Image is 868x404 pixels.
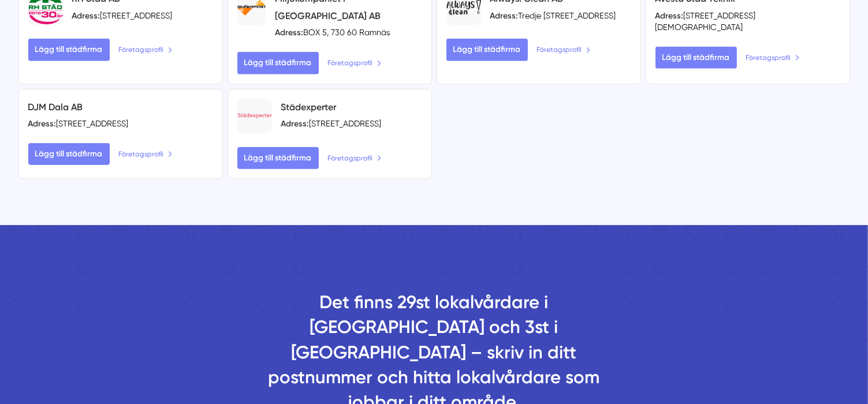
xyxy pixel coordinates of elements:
[72,10,100,21] strong: Adress:
[237,147,319,169] : Lägg till städfirma
[28,102,83,113] a: DJM Dala AB
[237,52,319,74] : Lägg till städfirma
[490,10,519,21] strong: Adress:
[281,118,310,129] strong: Adress:
[28,118,57,129] strong: Adress:
[328,152,382,164] a: Företagsprofil
[446,39,528,61] : Lägg till städfirma
[275,27,303,38] strong: Adress:
[119,148,173,160] a: Företagsprofil
[72,10,173,21] div: [STREET_ADDRESS]
[275,27,390,38] div: BOX 5, 730 60 Ramnäs
[655,10,684,21] strong: Adress:
[537,43,591,56] a: Företagsprofil
[655,10,840,33] div: [STREET_ADDRESS][DEMOGRAPHIC_DATA]
[28,143,110,165] : Lägg till städfirma
[490,10,616,21] div: Tredje [STREET_ADDRESS]
[328,57,382,69] a: Företagsprofil
[28,39,110,61] : Lägg till städfirma
[237,113,272,119] img: Städexperter logotyp
[281,102,337,113] a: Städexperter
[746,51,800,64] a: Företagsprofil
[28,118,129,129] div: [STREET_ADDRESS]
[281,118,382,129] div: [STREET_ADDRESS]
[119,43,173,56] a: Företagsprofil
[655,47,737,69] : Lägg till städfirma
